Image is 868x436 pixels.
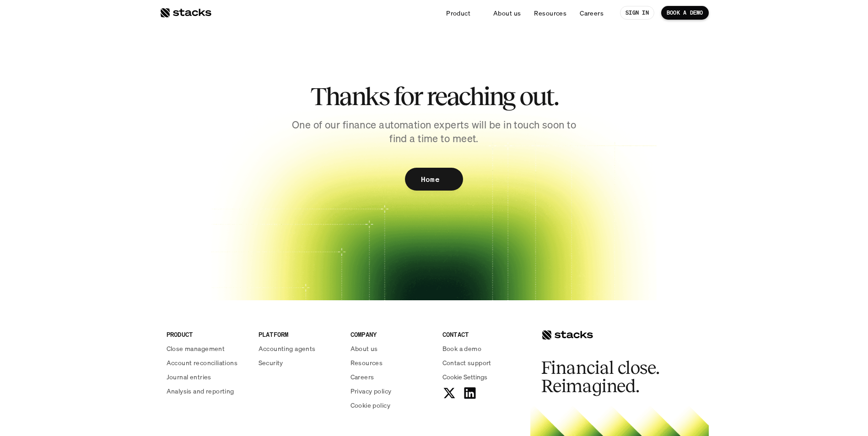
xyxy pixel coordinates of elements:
p: Analysis and reporting [167,386,234,396]
p: SIGN IN [625,10,649,16]
a: Careers [350,372,431,382]
p: CONTACT [442,330,523,339]
p: Book a demo [442,344,482,353]
p: One of our finance automation experts will be in touch soon to find a time to meet. [286,118,583,146]
p: PLATFORM [259,330,340,339]
a: Resources [350,358,431,367]
p: Cookie policy [350,400,390,410]
p: Resources [534,8,566,18]
p: Home [421,173,440,186]
a: Resources [528,5,572,21]
a: BOOK A DEMO [661,6,709,20]
p: Contact support [442,358,491,367]
span: Cookie Settings [442,372,487,382]
p: About us [493,8,521,18]
p: Careers [350,372,374,382]
a: Careers [574,5,609,21]
p: Account reconciliations [167,358,238,367]
p: Accounting agents [259,344,316,353]
a: Cookie policy [350,400,431,410]
p: Resources [350,358,383,367]
a: Close management [167,344,248,353]
a: Journal entries [167,372,248,382]
button: Cookie Trigger [442,372,487,382]
h2: Financial close. Reimagined. [541,359,679,395]
p: BOOK A DEMO [667,10,703,16]
p: Careers [580,8,604,18]
a: Accounting agents [259,344,340,353]
a: Account reconciliations [167,358,248,367]
a: Analysis and reporting [167,386,248,396]
p: Security [259,358,283,367]
a: Contact support [442,358,523,367]
p: PRODUCT [167,330,248,339]
h2: Thanks for reaching out. [308,82,560,111]
p: Journal entries [167,372,211,382]
a: Security [259,358,340,367]
a: Home [405,168,463,191]
a: About us [488,5,526,21]
a: Privacy policy [350,386,431,396]
a: About us [350,344,431,353]
p: Close management [167,344,225,353]
p: Product [446,8,470,18]
p: About us [350,344,378,353]
p: COMPANY [350,330,431,339]
a: Book a demo [442,344,523,353]
p: Privacy policy [350,386,392,396]
a: SIGN IN [620,6,654,20]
